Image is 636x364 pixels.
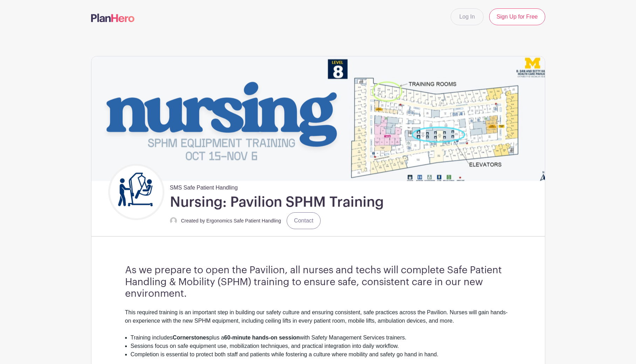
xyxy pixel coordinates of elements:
[224,335,300,341] strong: 60-minute hands-on session
[125,308,511,334] div: This required training is an important step in building our safety culture and ensuring consisten...
[170,217,177,224] img: default-ce2991bfa6775e67f084385cd625a349d9dcbb7a52a09fb2fda1e96e2d18dcdb.png
[131,334,511,342] li: Training includes plus a with Safety Management Services trainers.
[170,193,384,211] h1: Nursing: Pavilion SPHM Training
[173,335,209,341] strong: Cornerstones
[131,350,511,359] li: Completion is essential to protect both staff and patients while fostering a culture where mobili...
[110,166,163,218] img: Untitled%20design.png
[131,342,511,350] li: Sessions focus on safe equipment use, mobilization techniques, and practical integration into dai...
[91,14,135,22] img: logo-507f7623f17ff9eddc593b1ce0a138ce2505c220e1c5a4e2b4648c50719b7d32.svg
[451,8,484,25] a: Log In
[489,8,545,25] a: Sign Up for Free
[170,181,238,192] span: SMS Safe Patient Handling
[91,56,545,181] img: event_banner_9715.png
[125,265,511,300] h3: As we prepare to open the Pavilion, all nurses and techs will complete Safe Patient Handling & Mo...
[181,218,281,224] small: Created by Ergonomics Safe Patient Handling
[287,212,321,229] a: Contact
